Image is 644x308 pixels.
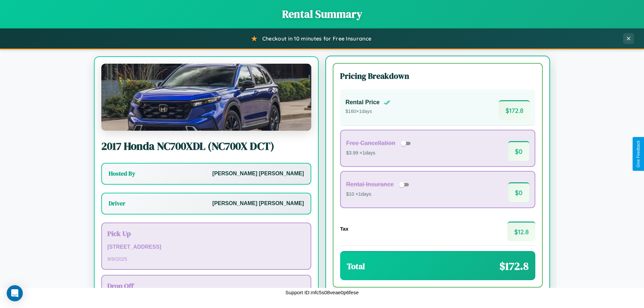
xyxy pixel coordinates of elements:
img: Honda NC700XDL (NC700X DCT) [101,64,311,131]
p: [PERSON_NAME] [PERSON_NAME] [212,199,304,208]
span: $ 0 [508,182,529,202]
h4: Rental Price [345,99,380,106]
span: Checkout in 10 minutes for Free Insurance [262,35,371,42]
h1: Rental Summary [7,7,637,21]
p: $10 × 1 days [346,190,411,199]
span: $ 0 [508,141,529,161]
span: $ 172.8 [499,259,529,273]
p: [PERSON_NAME] [PERSON_NAME] [212,169,304,179]
div: Open Intercom Messenger [7,285,23,301]
span: $ 172.8 [499,100,530,120]
h3: Total [347,261,365,272]
h4: Free Cancellation [346,140,395,147]
p: Support ID: mfc5s08veae0p6fese [285,288,359,297]
h3: Drop Off [107,281,305,291]
p: $ 160 × 1 days [345,107,390,116]
h3: Pick Up [107,229,305,238]
p: 9 / 9 / 2025 [107,254,305,263]
h2: 2017 Honda NC700XDL (NC700X DCT) [101,139,311,153]
h3: Pricing Breakdown [340,70,535,81]
h4: Rental Insurance [346,181,394,188]
span: $ 12.8 [507,222,535,241]
p: [STREET_ADDRESS] [107,242,305,252]
p: $3.99 × 1 days [346,149,413,158]
h3: Hosted By [109,170,135,178]
h4: Tax [340,226,348,232]
div: Give Feedback [636,140,641,168]
h3: Driver [109,199,125,207]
